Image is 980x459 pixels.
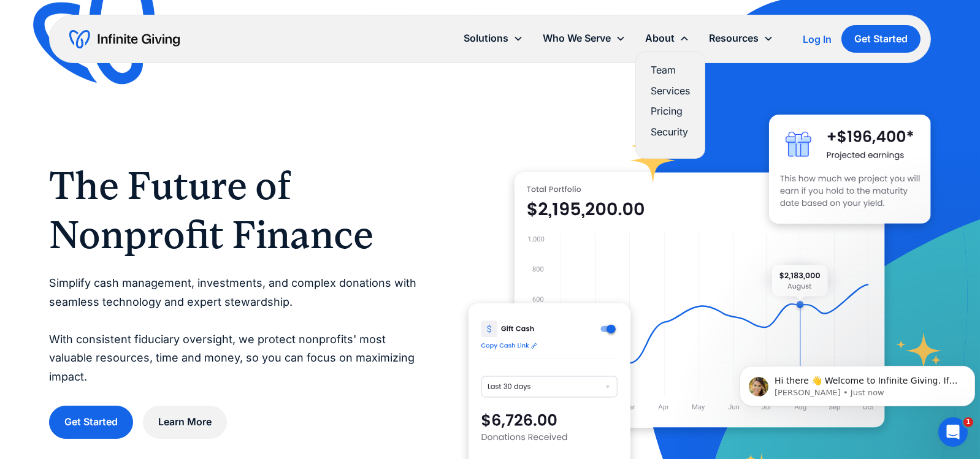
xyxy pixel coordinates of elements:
[938,417,968,447] iframe: Intercom live chat
[635,51,705,159] nav: About
[897,333,943,369] img: fundraising star
[645,30,675,47] div: About
[841,25,921,53] a: Get Started
[651,103,690,119] a: Pricing
[651,62,690,78] a: Team
[699,25,783,51] div: Resources
[515,172,885,428] img: nonprofit donation platform
[464,30,508,47] div: Solutions
[803,34,832,44] div: Log In
[709,30,759,47] div: Resources
[963,417,973,427] span: 1
[651,83,690,99] a: Services
[143,406,227,438] a: Learn More
[735,340,980,426] iframe: Intercom notifications message
[543,30,611,47] div: Who We Serve
[533,25,635,51] div: Who We Serve
[454,25,533,51] div: Solutions
[49,161,419,259] h1: The Future of Nonprofit Finance
[49,274,419,387] p: Simplify cash management, investments, and complex donations with seamless technology and expert ...
[49,406,133,438] a: Get Started
[651,124,690,140] a: Security
[803,32,832,47] a: Log In
[635,25,699,51] div: About
[69,29,180,49] a: home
